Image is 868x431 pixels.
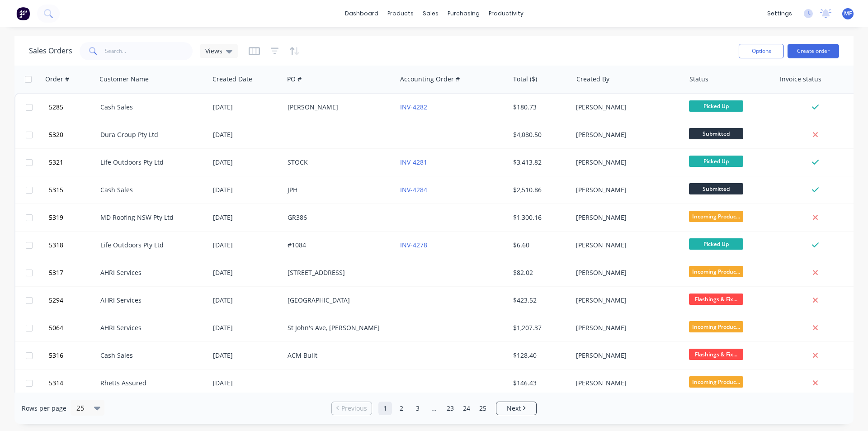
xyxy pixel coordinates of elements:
[100,130,201,139] div: Dura Group Pty Ltd
[100,351,201,360] div: Cash Sales
[213,268,280,277] div: [DATE]
[513,213,566,222] div: $1,300.16
[45,75,69,84] div: Order #
[205,46,222,56] span: Views
[383,7,418,20] div: products
[213,185,280,194] div: [DATE]
[689,376,743,388] span: Incoming Produc...
[739,44,784,58] button: Options
[49,241,63,250] span: 5318
[46,369,100,397] button: 5314
[513,241,566,250] div: $6.60
[443,402,457,415] a: Page 23
[49,130,63,139] span: 5320
[288,103,388,112] div: [PERSON_NAME]
[496,404,536,413] a: Next page
[689,321,743,332] span: Incoming Produc...
[341,404,367,413] span: Previous
[287,75,302,84] div: PO #
[576,130,676,139] div: [PERSON_NAME]
[443,7,484,20] div: purchasing
[49,323,63,332] span: 5064
[507,404,521,413] span: Next
[213,130,280,139] div: [DATE]
[49,103,63,112] span: 5285
[22,404,66,413] span: Rows per page
[46,176,100,204] button: 5315
[99,75,149,84] div: Customer Name
[46,232,100,259] button: 5318
[513,185,566,194] div: $2,510.86
[513,158,566,167] div: $3,413.82
[460,402,473,415] a: Page 24
[100,213,201,222] div: MD Roofing NSW Pty Ltd
[513,103,566,112] div: $180.73
[689,211,743,222] span: Incoming Produc...
[378,402,392,415] a: Page 1 is your current page
[100,296,201,305] div: AHRI Services
[400,241,427,249] a: INV-4278
[100,268,201,277] div: AHRI Services
[49,296,63,305] span: 5294
[213,213,280,222] div: [DATE]
[46,342,100,369] button: 5316
[49,213,63,222] span: 5319
[105,42,193,60] input: Search...
[213,158,280,167] div: [DATE]
[16,7,30,20] img: Factory
[49,351,63,360] span: 5316
[763,7,797,20] div: settings
[576,268,676,277] div: [PERSON_NAME]
[411,402,425,415] a: Page 3
[100,323,201,332] div: AHRI Services
[49,268,63,277] span: 5317
[576,158,676,167] div: [PERSON_NAME]
[689,128,743,139] span: Submitted
[100,103,201,112] div: Cash Sales
[576,379,676,388] div: [PERSON_NAME]
[780,75,821,84] div: Invoice status
[689,349,743,360] span: Flashings & Fix...
[576,351,676,360] div: [PERSON_NAME]
[513,75,537,84] div: Total ($)
[395,402,408,415] a: Page 2
[213,379,280,388] div: [DATE]
[484,7,528,20] div: productivity
[46,204,100,231] button: 5319
[46,121,100,148] button: 5320
[288,323,388,332] div: St John's Ave, [PERSON_NAME]
[49,158,63,167] span: 5321
[400,75,460,84] div: Accounting Order #
[689,238,743,250] span: Picked Up
[788,44,839,58] button: Create order
[100,185,201,194] div: Cash Sales
[513,323,566,332] div: $1,207.37
[689,294,743,305] span: Flashings & Fix...
[288,158,388,167] div: STOCK
[400,158,427,166] a: INV-4281
[288,296,388,305] div: [GEOGRAPHIC_DATA]
[689,156,743,167] span: Picked Up
[100,241,201,250] div: Life Outdoors Pty Ltd
[328,402,540,415] ul: Pagination
[513,130,566,139] div: $4,080.50
[576,75,609,84] div: Created By
[576,103,676,112] div: [PERSON_NAME]
[288,185,388,194] div: JPH
[427,402,441,415] a: Jump forward
[29,47,72,55] h1: Sales Orders
[689,266,743,277] span: Incoming Produc...
[49,185,63,194] span: 5315
[689,183,743,194] span: Submitted
[288,241,388,250] div: #1084
[212,75,252,84] div: Created Date
[576,241,676,250] div: [PERSON_NAME]
[332,404,372,413] a: Previous page
[288,351,388,360] div: ACM Built
[576,185,676,194] div: [PERSON_NAME]
[418,7,443,20] div: sales
[576,323,676,332] div: [PERSON_NAME]
[213,351,280,360] div: [DATE]
[288,268,388,277] div: [STREET_ADDRESS]
[844,9,852,18] span: MF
